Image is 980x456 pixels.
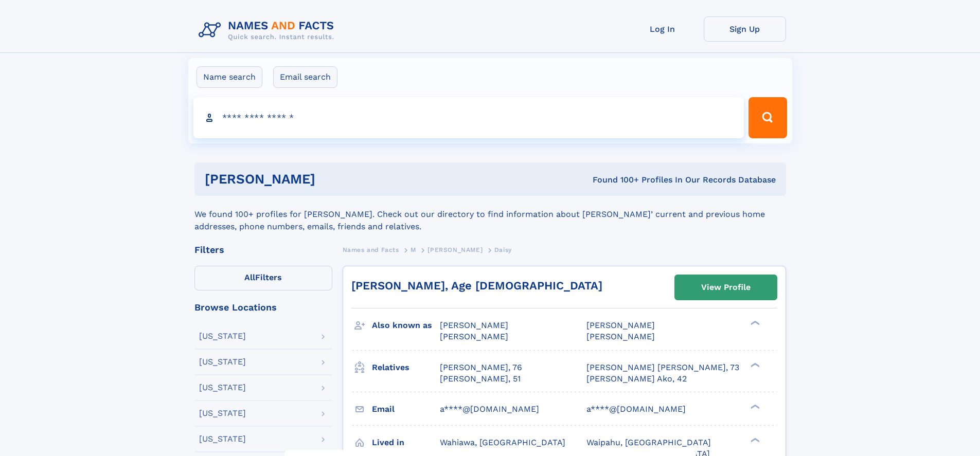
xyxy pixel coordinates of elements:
[440,373,521,385] a: [PERSON_NAME], 51
[199,409,246,417] div: [US_STATE]
[621,16,704,42] a: Log In
[440,332,508,341] span: [PERSON_NAME]
[194,245,332,254] div: Filters
[427,246,483,253] span: [PERSON_NAME]
[244,272,255,282] span: All
[440,362,522,373] a: [PERSON_NAME], 76
[205,173,454,186] h1: [PERSON_NAME]
[343,243,399,256] a: Names and Facts
[411,243,416,256] a: M
[372,400,440,418] h3: Email
[194,303,332,312] div: Browse Locations
[197,66,262,88] label: Name search
[273,66,337,88] label: Email search
[199,332,246,340] div: [US_STATE]
[586,320,655,330] span: [PERSON_NAME]
[199,358,246,366] div: [US_STATE]
[193,97,744,138] input: search input
[372,317,440,334] h3: Also known as
[748,403,760,410] div: ❯
[411,246,416,253] span: M
[199,435,246,443] div: [US_STATE]
[586,437,711,447] span: Waipahu, [GEOGRAPHIC_DATA]
[494,246,512,253] span: Daisy
[748,436,760,443] div: ❯
[748,320,760,326] div: ❯
[675,275,777,300] a: View Profile
[372,434,440,451] h3: Lived in
[440,320,508,330] span: [PERSON_NAME]
[586,332,655,341] span: [PERSON_NAME]
[701,276,751,299] div: View Profile
[194,196,786,233] div: We found 100+ profiles for [PERSON_NAME]. Check out our directory to find information about [PERS...
[440,437,565,447] span: Wahiawa, [GEOGRAPHIC_DATA]
[454,174,776,186] div: Found 100+ Profiles In Our Records Database
[704,16,786,42] a: Sign Up
[748,361,760,368] div: ❯
[199,384,246,392] div: [US_STATE]
[194,16,343,44] img: Logo Names and Facts
[586,373,687,385] a: [PERSON_NAME] Ako, 42
[194,266,332,290] label: Filters
[351,279,602,292] a: [PERSON_NAME], Age [DEMOGRAPHIC_DATA]
[427,243,483,256] a: [PERSON_NAME]
[372,359,440,376] h3: Relatives
[749,97,787,138] button: Search Button
[586,362,739,373] a: [PERSON_NAME] [PERSON_NAME], 73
